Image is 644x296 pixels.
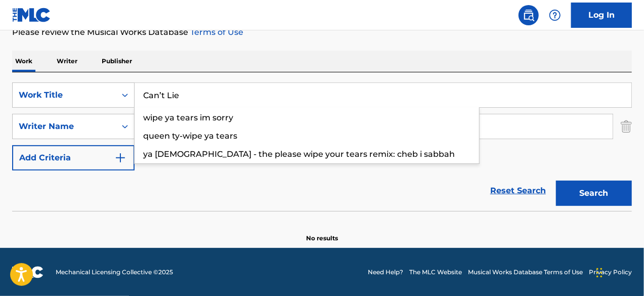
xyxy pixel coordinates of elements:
[519,5,539,25] a: Public Search
[12,82,632,211] form: Search Form
[549,9,561,21] img: help
[593,247,644,296] iframe: Chat Widget
[143,113,233,122] span: wipe ya tears im sorry
[571,3,632,28] a: Log In
[114,152,126,164] img: 9d2ae6d4665cec9f34b9.svg
[143,131,237,141] span: queen ty-wipe ya tears
[368,268,403,277] a: Need Help?
[188,27,243,37] a: Terms of Use
[556,181,632,206] button: Search
[12,26,632,38] p: Please review the Musical Works Database
[12,51,35,72] p: Work
[12,8,51,22] img: MLC Logo
[19,89,110,101] div: Work Title
[12,266,44,278] img: logo
[99,51,135,72] p: Publisher
[545,5,565,25] div: Help
[12,145,135,171] button: Add Criteria
[523,9,535,21] img: search
[306,222,338,243] p: No results
[621,114,632,139] img: Delete Criterion
[468,268,583,277] a: Musical Works Database Terms of Use
[56,268,173,277] span: Mechanical Licensing Collective © 2025
[589,268,632,277] a: Privacy Policy
[485,180,551,202] a: Reset Search
[19,120,110,133] div: Writer Name
[409,268,462,277] a: The MLC Website
[54,51,80,72] p: Writer
[143,149,455,159] span: ya [DEMOGRAPHIC_DATA] - the please wipe your tears remix: cheb i sabbah
[596,258,603,288] div: Drag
